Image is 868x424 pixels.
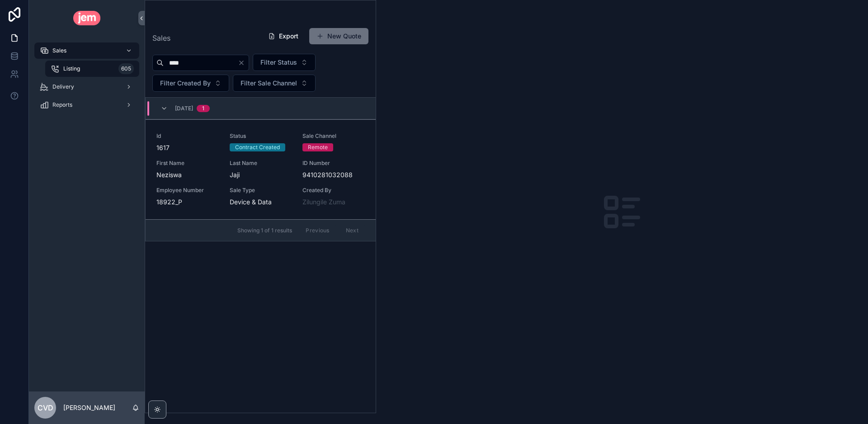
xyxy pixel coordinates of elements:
span: 1617 [156,143,219,152]
img: App logo [73,11,101,25]
span: Showing 1 of 1 results [237,227,292,234]
span: Reports [52,101,72,108]
span: Listing [63,65,80,72]
span: Filter Sale Channel [241,79,297,88]
a: Listing605 [45,61,139,77]
span: [DATE] [175,105,193,112]
div: scrollable content [29,36,145,125]
button: Select Button [152,75,229,92]
a: Delivery [34,79,139,95]
span: Status [230,132,292,140]
span: Cvd [38,402,53,413]
span: Sale Type [230,187,292,194]
button: Select Button [233,75,316,92]
span: Sales [152,33,170,43]
span: Sales [52,47,66,54]
span: Sale Channel [302,132,365,140]
span: Neziswa [156,170,219,179]
a: Zilungile Zuma [302,198,345,207]
div: Remote [308,143,328,151]
button: Clear [238,59,249,66]
span: Last Name [230,160,292,167]
span: 9410281032088 [302,170,365,179]
p: [PERSON_NAME] [63,403,115,412]
div: 1 [202,105,204,112]
span: Employee Number [156,187,219,194]
a: Id1617StatusContract CreatedSale ChannelRemoteFirst NameNeziswaLast NameJajiID Number941028103208... [146,119,376,219]
button: New Quote [309,28,368,44]
span: Filter Status [260,58,297,67]
a: Sales [34,42,139,59]
span: Device & Data [230,198,292,207]
button: Select Button [253,54,316,71]
span: Filter Created By [160,79,211,88]
div: Contract Created [235,143,280,151]
span: Id [156,132,219,140]
button: Export [261,28,306,44]
span: First Name [156,160,219,167]
span: Delivery [52,83,74,90]
span: 18922_P [156,198,219,207]
span: Jaji [230,170,292,179]
span: ID Number [302,160,365,167]
span: Created By [302,187,365,194]
div: 605 [118,63,134,74]
a: Reports [34,97,139,113]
